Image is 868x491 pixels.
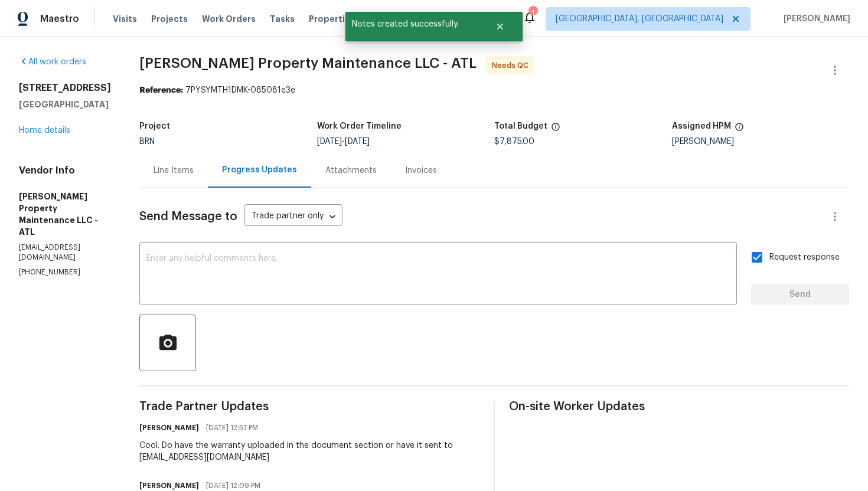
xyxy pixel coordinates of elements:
[528,7,537,19] div: 1
[222,164,297,176] div: Progress Updates
[551,122,560,138] span: The total cost of line items that have been proposed by Opendoor. This sum includes line items th...
[206,422,258,434] span: [DATE] 12:57 PM
[19,267,111,277] p: [PHONE_NUMBER]
[481,15,520,38] button: Close
[325,165,377,176] div: Attachments
[139,86,183,94] b: Reference:
[139,122,170,130] h5: Project
[113,13,137,25] span: Visits
[19,58,86,66] a: All work orders
[154,165,194,176] div: Line Items
[779,13,850,25] span: [PERSON_NAME]
[19,99,111,110] h5: [GEOGRAPHIC_DATA]
[317,138,370,146] span: -
[769,251,840,264] span: Request response
[672,122,731,130] h5: Assigned HPM
[139,211,237,222] span: Send Message to
[139,138,155,146] span: BRN
[317,138,342,146] span: [DATE]
[139,56,477,70] span: [PERSON_NAME] Property Maintenance LLC - ATL
[556,13,723,25] span: [GEOGRAPHIC_DATA], [GEOGRAPHIC_DATA]
[317,122,402,130] h5: Work Order Timeline
[345,138,370,146] span: [DATE]
[139,440,479,463] div: Cool. Do have the warranty uploaded in the document section or have it sent to [EMAIL_ADDRESS][DO...
[509,401,849,413] span: On-site Worker Updates
[19,191,111,238] h5: [PERSON_NAME] Property Maintenance LLC - ATL
[202,13,256,25] span: Work Orders
[19,243,111,263] p: [EMAIL_ADDRESS][DOMAIN_NAME]
[19,82,111,94] h2: [STREET_ADDRESS]
[494,122,547,130] h5: Total Budget
[735,122,744,138] span: The hpm assigned to this work order.
[139,422,199,434] h6: [PERSON_NAME]
[139,401,479,413] span: Trade Partner Updates
[151,13,188,25] span: Projects
[405,165,437,176] div: Invoices
[19,126,70,135] a: Home details
[672,138,850,146] div: [PERSON_NAME]
[139,84,849,96] div: 7PYSYMTH1DMK-085081e3e
[492,60,533,71] span: Needs QC
[40,13,79,25] span: Maestro
[270,15,295,23] span: Tasks
[19,165,111,176] h4: Vendor Info
[345,12,481,37] span: Notes created successfully.
[494,138,534,146] span: $7,875.00
[244,207,342,227] div: Trade partner only
[309,13,355,25] span: Properties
